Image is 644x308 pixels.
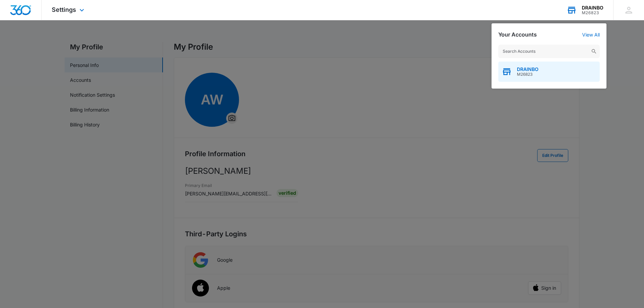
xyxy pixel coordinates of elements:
h2: Your Accounts [498,31,537,38]
span: Settings [52,6,76,13]
button: DRAINBOM26823 [498,62,600,82]
div: account id [582,10,603,15]
div: account name [582,5,603,10]
a: View All [582,32,600,38]
span: DRAINBO [517,67,539,72]
input: Search Accounts [498,45,600,58]
span: M26823 [517,72,539,77]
